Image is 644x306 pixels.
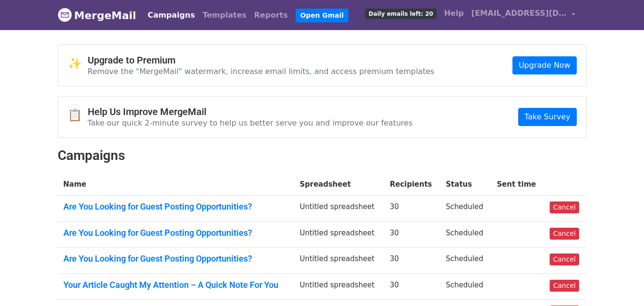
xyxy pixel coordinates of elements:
a: Your Article Caught My Attention – A Quick Note For You [63,280,288,290]
a: [EMAIL_ADDRESS][DOMAIN_NAME] [468,4,579,26]
span: ✨ [68,57,88,71]
th: Spreadsheet [294,173,384,196]
td: Scheduled [440,196,491,222]
td: 30 [384,274,440,300]
a: MergeMail [58,5,136,25]
h2: Campaigns [58,148,587,164]
a: Are You Looking for Guest Posting Opportunities? [63,253,288,264]
a: Cancel [550,228,579,240]
a: Cancel [550,280,579,292]
p: Take our quick 2-minute survey to help us better serve you and improve our features [88,118,413,128]
h4: Upgrade to Premium [88,54,435,66]
span: 📋 [68,108,88,122]
th: Sent time [491,173,544,196]
td: Untitled spreadsheet [294,196,384,222]
p: Remove the "MergeMail" watermark, increase email limits, and access premium templates [88,66,435,76]
a: Templates [199,6,250,25]
a: Open Gmail [296,9,348,22]
a: Are You Looking for Guest Posting Opportunities? [63,228,288,238]
a: Help [440,4,468,23]
td: 30 [384,248,440,274]
a: Are You Looking for Guest Posting Opportunities? [63,201,288,212]
span: [EMAIL_ADDRESS][DOMAIN_NAME] [471,8,567,19]
a: Daily emails left: 20 [361,4,440,23]
a: Take Survey [518,108,576,126]
th: Name [58,173,294,196]
a: Cancel [550,201,579,213]
td: Untitled spreadsheet [294,248,384,274]
td: Untitled spreadsheet [294,274,384,300]
img: MergeMail logo [58,8,72,22]
th: Recipients [384,173,440,196]
a: Campaigns [144,6,199,25]
span: Daily emails left: 20 [365,9,436,19]
td: 30 [384,222,440,248]
td: Scheduled [440,222,491,248]
a: Cancel [550,253,579,265]
h4: Help Us Improve MergeMail [88,106,413,117]
td: 30 [384,196,440,222]
td: Untitled spreadsheet [294,222,384,248]
th: Status [440,173,491,196]
a: Reports [250,6,292,25]
a: Upgrade Now [512,56,576,74]
td: Scheduled [440,274,491,300]
td: Scheduled [440,248,491,274]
